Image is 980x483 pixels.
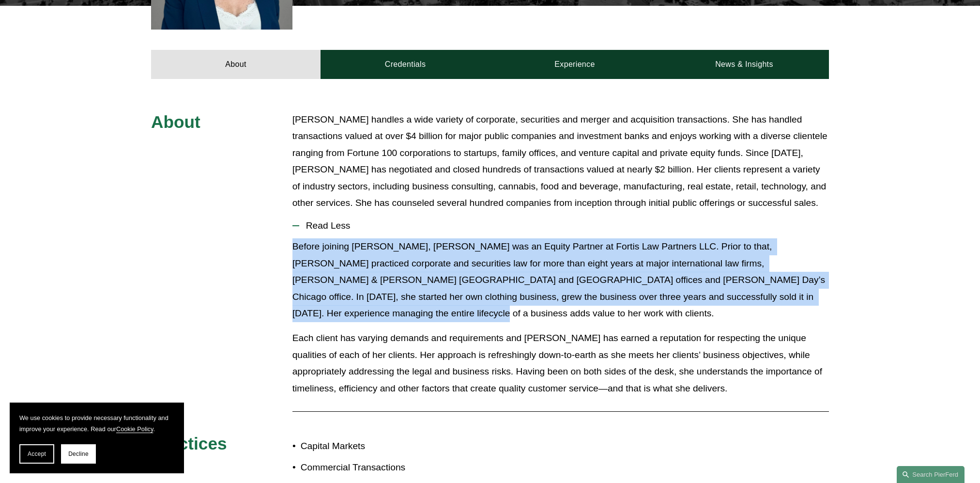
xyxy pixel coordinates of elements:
a: News & Insights [659,50,829,79]
a: Search this site [897,466,965,483]
p: Capital Markets [301,438,490,455]
span: Decline [68,451,89,457]
p: Commercial Transactions [301,459,490,476]
a: Experience [490,50,659,79]
section: Cookie banner [10,403,184,473]
a: Credentials [321,50,490,79]
button: Read Less [292,213,829,238]
button: Accept [19,444,54,464]
a: About [151,50,321,79]
a: Cookie Policy [116,425,153,433]
div: Read Less [292,238,829,404]
p: Each client has varying demands and requirements and [PERSON_NAME] has earned a reputation for re... [292,330,829,397]
button: Decline [61,444,96,464]
span: Accept [28,451,46,457]
p: We use cookies to provide necessary functionality and improve your experience. Read our . [19,412,174,435]
p: [PERSON_NAME] handles a wide variety of corporate, securities and merger and acquisition transact... [292,111,829,212]
span: Practices [151,434,227,453]
span: About [151,112,200,131]
p: Before joining [PERSON_NAME], [PERSON_NAME] was an Equity Partner at Fortis Law Partners LLC. Pri... [292,238,829,322]
span: Read Less [299,220,829,231]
